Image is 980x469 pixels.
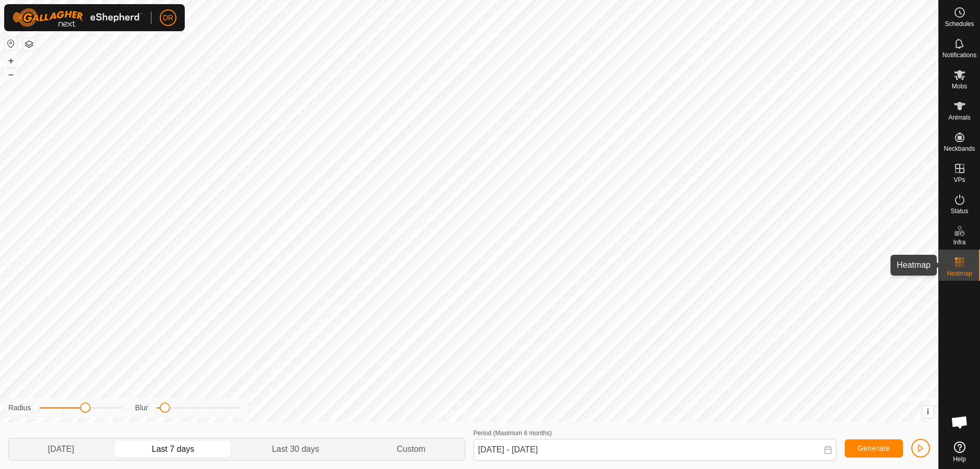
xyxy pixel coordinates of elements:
span: Custom [397,443,425,455]
span: Last 7 days [152,443,195,455]
span: VPs [953,177,965,183]
a: Help [939,437,980,466]
span: i [927,407,929,416]
button: i [922,406,934,418]
span: Mobs [952,83,967,89]
span: Status [950,208,968,214]
button: Reset Map [5,37,17,50]
span: Generate [858,444,890,452]
span: Animals [948,114,971,121]
label: Radius [8,402,31,413]
button: Generate [845,439,903,458]
button: Map Layers [23,38,35,50]
label: Period (Maximum 6 months) [474,429,552,437]
label: Blur [135,402,148,413]
a: Contact Us [479,409,510,418]
a: Privacy Policy [428,409,467,418]
span: Neckbands [944,146,975,152]
span: Help [953,456,966,462]
span: Last 30 days [272,443,319,455]
button: + [5,55,17,67]
span: Notifications [943,52,976,58]
span: Infra [953,239,965,245]
div: Open chat [944,407,975,438]
button: – [5,68,17,81]
span: Schedules [945,21,974,27]
span: Heatmap [947,270,972,277]
span: [DATE] [48,443,74,455]
img: Gallagher Logo [12,8,143,27]
span: DR [163,12,173,23]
